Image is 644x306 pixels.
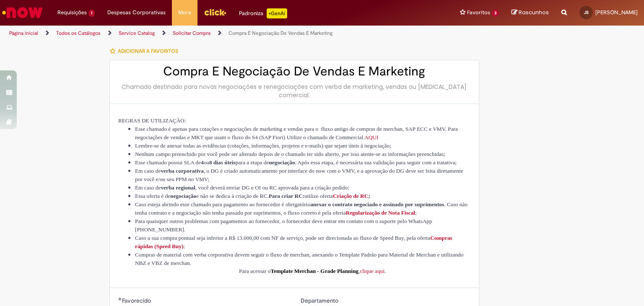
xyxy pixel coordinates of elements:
[184,243,185,249] span: ;
[301,297,340,304] span: Somente leitura - Departamento
[595,9,638,16] span: [PERSON_NAME]
[310,201,444,207] span: anexar o contrato negociado e assinado por suprimentos
[57,8,87,17] span: Requisições
[270,268,358,274] span: Template Merchan - Grade Planning
[6,26,423,41] ul: Trilhas de página
[204,159,209,166] span: ou
[161,168,204,174] span: verba corporativa
[584,10,589,15] span: JS
[109,42,183,60] button: Adicionar a Favoritos
[364,134,378,140] span: AQUI
[118,65,470,78] h2: Compra E Negociação De Vendas E Marketing
[512,9,549,17] a: Rascunhos
[135,151,445,157] span: Nenhum campo preenchido por você pode ser alterado depois de o chamado ter sido aberto, por isso ...
[135,201,310,207] span: Caso esteja abrindo esse chamado para pagamento ao fornecedor é obrigatório
[9,30,38,36] a: Página inicial
[1,4,44,21] img: ServiceNow
[135,235,430,241] span: Caso a sua compra pontual seja inferior a R$ 13.000,00 com NF de serviço, pode ser direcionada ao...
[384,268,386,274] span: .
[135,126,198,132] span: Esse chamado é apenas para
[135,168,161,174] span: Em caso de
[178,8,191,17] span: More
[239,8,287,18] div: Padroniza
[301,296,340,305] label: Somente leitura - Departamento
[209,159,236,166] span: 8 dias úteis
[88,10,95,17] span: 1
[135,126,458,140] span: para o fluxo antigo de compras de merchan, SAP ECC e VMV. Para negociações de vendas e MKT que us...
[118,48,178,54] span: Adicionar a Favoritos
[519,8,549,16] span: Rascunhos
[135,159,201,166] span: Esse chamado possui SLA de
[346,210,415,216] span: Regularização de Nota Fiscal
[492,10,499,17] span: 3
[119,30,155,36] a: Service Catalog
[170,193,196,199] span: negociação
[135,168,463,182] span: , o DG é criado automaticamente por interface do now com o VMV, e a aprovação do DG deve ser feit...
[135,218,432,233] span: Para quaisquer outros problemas com pagamentos ao fornecedor, o fornecedor deve entrar em contato...
[135,252,463,266] span: Compras de material com verba corporativa devem seguir o fluxo de merchan, anexando o Template Pa...
[135,143,391,149] span: Lembre-se de anexar todas as evidências (cotações, informações, projetos e e-mails) que sejam úte...
[196,193,268,199] span: e não se dedica à criação de RC.
[118,117,173,124] span: REGRAS DE UTILIZA
[333,192,368,200] a: Criação de RC
[135,193,170,199] span: Essa oferta é de
[358,268,360,274] span: ,
[295,159,457,166] span: . Após essa etapa, é necessária sua validação para seguir com a tratativa;
[135,234,452,250] a: Compras rápidas (Speed Buy)
[161,184,195,191] span: verba regional
[56,30,101,36] a: Todos os Catálogos
[269,159,295,166] span: negociação
[135,184,161,191] span: Em caso de
[239,268,271,274] span: Para acessar o
[368,193,370,199] span: ;
[195,184,349,191] span: , você deverá enviar DG e OI ou RC aprovada para a criação pedido;
[229,30,332,36] a: Compra E Negociação De Vendas E Marketing
[269,193,305,199] span: Para criar RC:
[267,8,287,18] p: +GenAi
[107,8,166,17] span: Despesas Corporativas
[173,30,210,36] a: Solicitar Compra
[180,117,186,124] span: O:
[118,297,122,301] span: Obrigatório Preenchido
[360,268,384,274] a: clique aqui
[122,297,153,304] span: Necessários - Favorecido
[204,6,226,18] img: click_logo_yellow_360x200.png
[200,126,303,132] span: cotações e negociações de marketing e vendas
[346,209,415,216] a: Regularização de Nota Fiscal
[118,83,470,99] div: Chamado destinado para novas negociações e renegociações com verba de marketing, vendas ou [MEDIC...
[236,159,269,166] span: para a etapa de
[333,193,368,199] span: Criação de RC
[201,159,204,166] span: 4
[415,210,417,216] span: ;
[173,117,181,124] span: ÇÃ
[364,133,378,141] a: AQUI
[304,193,333,199] span: utilize oferta
[467,8,490,17] span: Favoritos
